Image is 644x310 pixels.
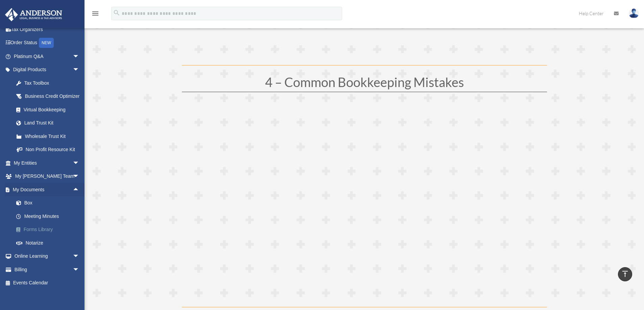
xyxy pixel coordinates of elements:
[5,250,90,263] a: Online Learningarrow_drop_down
[9,236,90,250] a: Notarize
[182,76,547,92] h1: 4 – Common Bookkeeping Mistakes
[5,263,90,276] a: Billingarrow_drop_down
[9,130,90,143] a: Wholesale Trust Kit
[5,63,90,77] a: Digital Productsarrow_drop_down
[9,116,90,130] a: Land Trust Kit
[9,143,90,157] a: Non Profit Resource Kit
[73,250,86,263] span: arrow_drop_down
[73,170,86,184] span: arrow_drop_down
[3,8,64,21] img: Anderson Advisors Platinum Portal
[9,209,90,223] a: Meeting Minutes
[24,145,81,154] div: Non Profit Resource Kit
[618,267,632,281] a: vertical_align_top
[73,263,86,277] span: arrow_drop_down
[24,106,78,114] div: Virtual Bookkeeping
[5,23,90,36] a: Tax Organizers
[9,90,90,103] a: Business Credit Optimizer
[24,92,81,101] div: Business Credit Optimizer
[73,63,86,77] span: arrow_drop_down
[39,38,54,48] div: NEW
[24,119,81,127] div: Land Trust Kit
[73,183,86,197] span: arrow_drop_up
[5,36,90,50] a: Order StatusNEW
[9,76,90,90] a: Tax Toolbox
[113,9,120,17] i: search
[24,132,81,141] div: Wholesale Trust Kit
[5,183,90,196] a: My Documentsarrow_drop_up
[24,79,81,87] div: Tax Toolbox
[621,270,629,278] i: vertical_align_top
[9,196,90,210] a: Box
[73,156,86,170] span: arrow_drop_down
[629,8,639,18] img: User Pic
[91,9,99,18] i: menu
[5,156,90,170] a: My Entitiesarrow_drop_down
[5,276,90,290] a: Events Calendar
[73,50,86,63] span: arrow_drop_down
[91,12,99,18] a: menu
[182,102,547,307] iframe: Video 4 - Common Bookkeeping Mistakes
[9,223,90,236] a: Forms Library
[9,103,86,116] a: Virtual Bookkeeping
[5,50,90,63] a: Platinum Q&Aarrow_drop_down
[5,170,90,183] a: My [PERSON_NAME] Teamarrow_drop_down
